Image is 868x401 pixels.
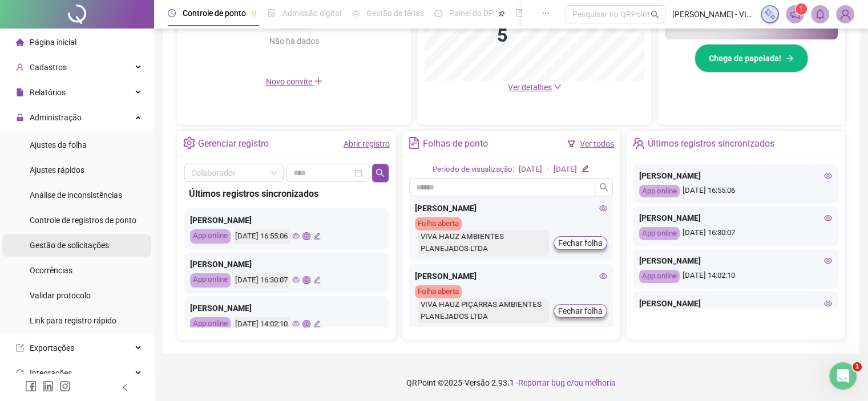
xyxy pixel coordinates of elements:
[639,185,680,198] div: App online
[824,299,832,307] span: eye
[292,320,300,327] span: eye
[183,137,195,149] span: setting
[599,272,607,280] span: eye
[16,114,24,121] span: lock
[554,236,607,250] button: Fechar folha
[799,5,803,13] span: 1
[302,320,310,327] span: global
[190,258,383,270] div: [PERSON_NAME]
[418,230,550,256] div: VIVA HAUZ AMBIENTES PLANEJADOS LTDA
[423,134,488,153] div: Folhas de ponto
[515,9,523,17] span: book
[815,9,825,19] span: bell
[449,9,494,18] span: Painel do DP
[508,83,562,92] a: Ver detalhes down
[302,276,310,283] span: global
[632,137,644,149] span: team
[672,8,754,21] span: [PERSON_NAME] - VIVA HAUZ KONZEPT
[59,380,71,392] span: instagram
[190,273,231,287] div: App online
[190,214,383,226] div: [PERSON_NAME]
[519,164,542,176] div: [DATE]
[709,52,781,64] span: Chega de papelada!
[554,304,607,318] button: Fechar folha
[639,227,832,240] div: [DATE] 16:30:07
[25,380,37,392] span: facebook
[30,38,76,47] span: Página inicial
[824,257,832,265] span: eye
[344,139,390,148] a: Abrir registro
[599,204,607,212] span: eye
[313,276,321,283] span: edit
[190,317,231,331] div: App online
[418,298,550,323] div: VIVA HAUZ PIÇARRAS AMBIENTES PLANEJADOS LTDA
[292,276,300,283] span: eye
[30,216,136,225] span: Controle de registros de ponto
[233,317,289,331] div: [DATE] 14:02:10
[582,165,589,172] span: edit
[580,139,614,148] a: Ver todos
[648,134,774,153] div: Últimos registros sincronizados
[639,227,680,240] div: App online
[518,378,616,387] span: Reportar bug e/ou melhoria
[415,285,462,298] div: Folha aberta
[547,164,549,176] div: -
[790,9,800,19] span: notification
[639,169,832,182] div: [PERSON_NAME]
[695,44,808,72] button: Chega de papelada!
[266,77,323,86] span: Novo convite
[292,232,300,240] span: eye
[233,273,289,287] div: [DATE] 16:30:07
[554,164,577,176] div: [DATE]
[853,362,862,371] span: 1
[16,63,24,71] span: user-add
[465,378,490,387] span: Versão
[415,202,608,214] div: [PERSON_NAME]
[837,6,854,23] img: 75306
[268,9,276,17] span: file-done
[824,214,832,222] span: eye
[786,54,794,62] span: arrow-right
[16,369,24,377] span: sync
[415,217,462,230] div: Folha aberta
[30,241,109,250] span: Gestão de solicitações
[30,63,67,72] span: Cadastros
[30,191,122,200] span: Análise de inconsistências
[366,9,424,18] span: Gestão de férias
[121,383,129,391] span: left
[16,88,24,96] span: file
[16,38,24,46] span: home
[434,9,442,17] span: dashboard
[639,254,832,267] div: [PERSON_NAME]
[313,232,321,240] span: edit
[639,270,680,283] div: App online
[30,266,72,275] span: Ocorrências
[558,237,603,249] span: Fechar folha
[639,270,832,283] div: [DATE] 14:02:10
[30,165,84,175] span: Ajustes rápidos
[189,187,384,201] div: Últimos registros sincronizados
[558,305,603,317] span: Fechar folha
[190,229,231,244] div: App online
[415,270,608,282] div: [PERSON_NAME]
[190,302,383,314] div: [PERSON_NAME]
[639,297,832,310] div: [PERSON_NAME]
[376,168,385,177] span: search
[251,10,257,17] span: pushpin
[168,9,176,17] span: clock-circle
[829,362,857,390] iframe: Intercom live chat
[639,185,832,198] div: [DATE] 16:55:06
[233,229,289,244] div: [DATE] 16:55:06
[282,9,341,18] span: Admissão digital
[651,10,659,19] span: search
[352,9,360,17] span: sun
[30,140,87,149] span: Ajustes da folha
[302,232,310,240] span: global
[16,344,24,352] span: export
[42,380,54,392] span: linkedin
[30,113,82,122] span: Administração
[824,172,832,180] span: eye
[408,137,420,149] span: file-text
[314,76,323,86] span: plus
[242,35,347,47] div: Não há dados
